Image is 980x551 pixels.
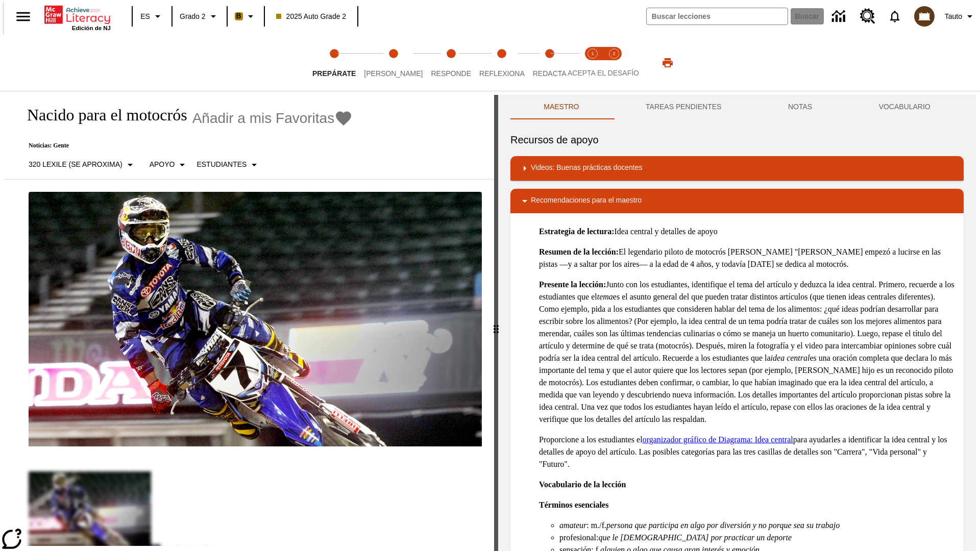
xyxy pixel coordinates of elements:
li: : m./f. [559,519,955,532]
li: profesional: [559,532,955,544]
span: Añadir a mis Favoritas [192,110,335,127]
p: Estudiantes [197,159,247,170]
input: Buscar campo [647,8,788,24]
span: 2025 Auto Grade 2 [276,11,347,22]
button: Boost El color de la clase es anaranjado claro. Cambiar el color de la clase. [231,7,261,26]
span: Reflexiona [479,69,525,78]
em: persona que participa en algo por diversión y no porque sea su trabajo [606,521,840,530]
div: Instructional Panel Tabs [510,95,964,119]
button: Acepta el desafío lee step 1 of 2 [578,35,607,91]
p: Apoyo [150,159,175,170]
em: idea central [771,354,810,362]
div: Pulsa la tecla de intro o la barra espaciadora y luego presiona las flechas de derecha e izquierd... [494,95,498,551]
button: Grado: Grado 2, Elige un grado [176,7,224,26]
strong: Resumen de la lección: [539,247,619,256]
strong: Estrategia de lectura: [539,227,615,236]
text: 1 [591,51,594,56]
button: Prepárate step 1 of 5 [304,35,364,91]
p: Junto con los estudiantes, identifique el tema del artículo y deduzca la idea central. Primero, r... [539,279,955,425]
h1: Nacido para el motocrós [16,106,187,124]
span: Responde [431,69,471,78]
button: Añadir a mis Favoritas - Nacido para el motocrós [192,109,353,127]
a: organizador gráfico de Diagrama: Idea central [643,435,793,444]
p: Videos: Buenas prácticas docentes [531,162,642,174]
div: activity [498,95,976,551]
div: Videos: Buenas prácticas docentes [510,156,964,181]
button: Seleccione Lexile, 320 Lexile (Se aproxima) [24,156,140,174]
button: Abrir el menú lateral [8,2,38,32]
button: Reflexiona step 4 of 5 [471,35,533,91]
p: 320 Lexile (Se aproxima) [29,159,122,170]
a: Notificaciones [881,3,908,30]
a: Centro de información [826,3,854,31]
div: Portada [44,4,111,31]
p: Noticias: Gente [16,142,353,149]
span: Redacta [533,69,567,78]
button: Imprimir [651,54,684,72]
button: Tipo de apoyo, Apoyo [145,156,193,174]
span: Tauto [945,11,962,22]
button: Seleccionar estudiante [192,156,264,174]
button: VOCABULARIO [845,95,964,119]
button: Lee step 2 of 5 [356,35,431,91]
button: Responde step 3 of 5 [423,35,479,91]
p: Recomendaciones para el maestro [531,195,642,207]
button: Lenguaje: ES, Selecciona un idioma [136,7,168,26]
button: Perfil/Configuración [941,7,980,26]
span: [PERSON_NAME] [364,69,423,78]
div: Recomendaciones para el maestro [510,189,964,213]
button: NOTAS [755,95,846,119]
img: avatar image [914,6,935,27]
strong: Vocabulario de la lección [539,480,626,489]
span: ES [140,11,150,22]
button: TAREAS PENDIENTES [612,95,755,119]
img: El corredor de motocrós James Stewart vuela por los aires en su motocicleta de montaña [29,192,482,447]
span: Grado 2 [180,11,206,22]
span: Prepárate [312,69,356,78]
a: Centro de recursos, Se abrirá en una pestaña nueva. [854,3,881,30]
p: Proporcione a los estudiantes el para ayudarles a identificar la idea central y los detalles de a... [539,434,955,470]
button: Escoja un nuevo avatar [908,3,941,30]
button: Maestro [510,95,612,119]
span: B [236,10,241,22]
text: 2 [612,51,615,56]
div: reading [4,95,494,546]
em: que le [DEMOGRAPHIC_DATA] por practicar un deporte [598,533,792,542]
em: tema [597,292,613,301]
p: El legendario piloto de motocrós [PERSON_NAME] "[PERSON_NAME] empezó a lucirse en las pistas —y a... [539,246,955,270]
strong: Presente la lección: [539,280,606,289]
h6: Recursos de apoyo [510,132,964,148]
button: Acepta el desafío contesta step 2 of 2 [599,35,629,91]
span: Edición de NJ [72,25,111,31]
strong: Términos esenciales [539,500,608,509]
p: Idea central y detalles de apoyo [539,226,955,238]
span: ACEPTA EL DESAFÍO [568,69,639,77]
em: amateur [559,521,586,530]
button: Redacta step 5 of 5 [525,35,575,91]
